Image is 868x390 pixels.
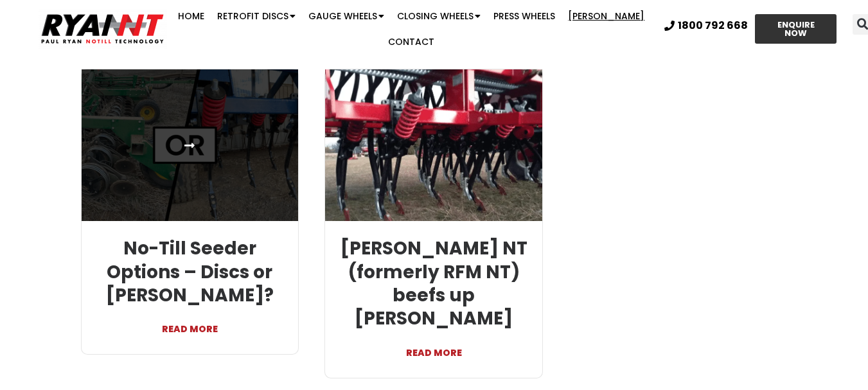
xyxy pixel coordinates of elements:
a: Home [172,3,211,29]
a: Retrofit Discs [211,3,302,29]
img: Ryan NT (RFM NT) Tyne Ready to go [324,68,543,222]
a: Press Wheels [487,3,562,29]
a: No-Till Seeder Options – Discs or [PERSON_NAME]? [106,236,274,308]
a: READ MORE [335,331,533,362]
a: [PERSON_NAME] [562,3,651,29]
span: 1800 792 668 [678,21,748,31]
a: 1800 792 668 [664,21,748,31]
img: Ryan NT logo [39,9,167,49]
span: ENQUIRE NOW [766,21,826,37]
a: Gauge Wheels [302,3,391,29]
a: ENQUIRE NOW [755,14,837,44]
nav: Menu [168,3,655,55]
a: Closing Wheels [391,3,487,29]
a: Contact [382,29,441,55]
a: READ MORE [91,307,289,338]
a: [PERSON_NAME] NT (formerly RFM NT) beefs up [PERSON_NAME] [341,236,527,331]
